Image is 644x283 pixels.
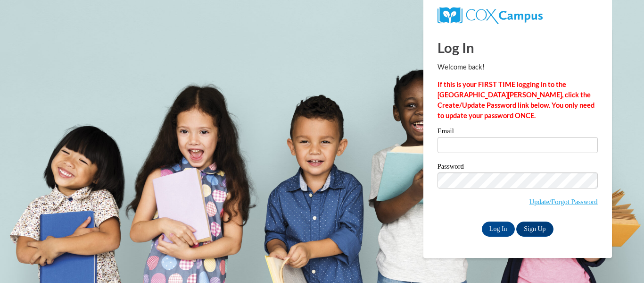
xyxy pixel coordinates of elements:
[438,38,598,57] h1: Log In
[438,80,594,120] strong: If this is your FIRST TIME logging in to the [GEOGRAPHIC_DATA][PERSON_NAME], click the Create/Upd...
[438,62,598,72] p: Welcome back!
[438,11,543,19] a: COX Campus
[529,198,598,206] a: Update/Forgot Password
[438,7,543,24] img: COX Campus
[438,128,598,137] label: Email
[438,163,598,172] label: Password
[516,222,553,237] a: Sign Up
[482,222,515,237] input: Log In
